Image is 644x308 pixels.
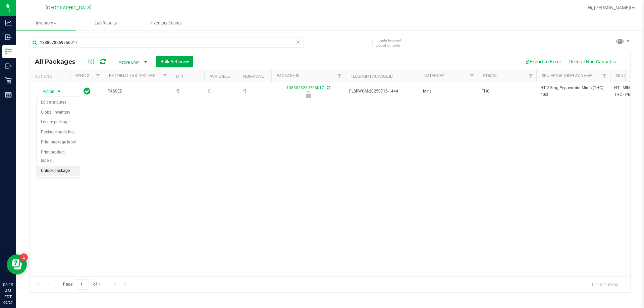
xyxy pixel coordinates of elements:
li: Print package label [37,137,80,147]
iframe: Resource center unread badge [20,253,28,261]
span: Inventory [16,20,76,26]
a: Category [424,73,444,78]
li: Unlock package [37,166,80,176]
span: FLSRWGM-20250715-1444 [349,88,415,95]
div: Newly Received [270,91,346,98]
a: Sync Status [75,73,101,78]
span: 15 [242,88,267,95]
a: Non-Available [243,74,273,79]
span: 15 [175,88,200,95]
li: Print product labels [37,147,80,166]
button: Receive Non-Cannabis [565,56,620,67]
li: Package audit log [37,127,80,137]
a: Filter [160,70,171,82]
p: 09/27 [3,300,13,305]
a: Inventory Counts [136,16,196,30]
span: HT 2.5mg Peppermint Mints (THC) 40ct [540,85,606,98]
li: Global inventory [37,108,80,118]
span: THC [482,88,532,95]
a: SKU Name [615,73,636,78]
span: Lab Results [86,20,126,26]
inline-svg: Inventory [5,48,12,55]
a: Filter [334,70,345,82]
li: Locate package [37,117,80,127]
a: External Lab Test Result [109,73,162,78]
div: Actions [35,74,67,79]
a: Filter [599,70,610,82]
a: Strain [483,73,497,78]
span: Hi, [PERSON_NAME]! [588,5,631,10]
li: Edit attributes [37,98,80,108]
span: Bulk Actions [160,59,189,64]
span: select [55,87,63,96]
inline-svg: Inbound [5,34,12,41]
span: Sync from Compliance System [326,85,330,90]
span: Action [37,87,55,96]
span: In Sync [84,86,91,96]
span: [GEOGRAPHIC_DATA] [46,5,92,11]
a: Flourish Package ID [351,74,393,79]
a: Available [210,74,230,79]
a: Inventory [16,16,76,30]
span: PASSED [108,88,167,95]
span: Inventory Counts [141,20,191,26]
inline-svg: Analytics [5,19,12,26]
a: Lab Results [76,16,136,30]
span: Page of 1 [57,279,106,290]
a: Package ID [277,73,300,78]
span: 1 - 1 of 1 items [586,279,624,289]
p: 08:19 AM EDT [3,282,13,300]
inline-svg: Retail [5,77,12,84]
span: Mint [423,88,474,95]
a: Sku Retail Display Name [542,73,592,78]
button: Export to Excel [520,56,565,67]
iframe: Resource center [7,254,27,274]
input: Search Package ID, Item Name, SKU, Lot or Part Number... [30,38,304,48]
input: 1 [77,279,89,290]
button: Bulk Actions [156,56,193,67]
span: All Packages [35,58,82,65]
a: Qty [176,74,183,79]
a: Filter [525,70,536,82]
inline-svg: Outbound [5,63,12,69]
a: 1388078269756017 [286,85,324,90]
span: 0 [208,88,234,95]
a: Filter [93,70,104,82]
span: Include items not tagged for facility [376,38,409,48]
inline-svg: Reports [5,91,12,98]
a: Filter [467,70,478,82]
span: Clear [296,38,300,46]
